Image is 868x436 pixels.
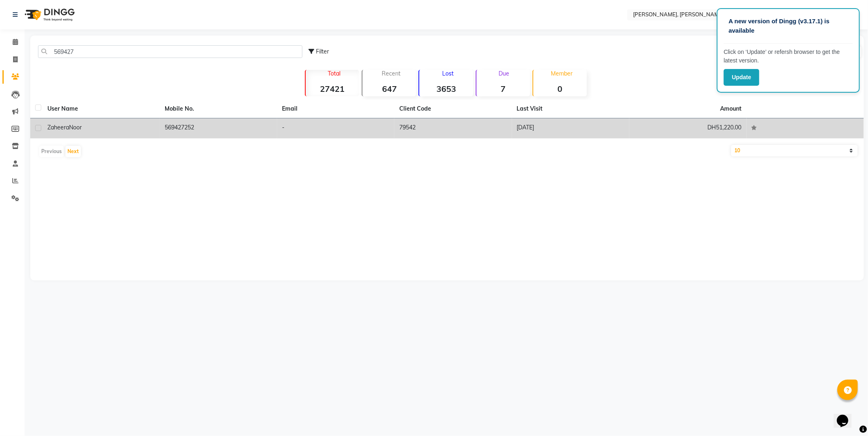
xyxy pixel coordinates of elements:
[69,124,82,131] span: Noor
[277,118,394,138] td: -
[716,100,747,118] th: Amount
[47,124,69,131] span: Zaheera
[277,100,394,118] th: Email
[419,84,473,94] strong: 3653
[724,69,759,86] button: Update
[423,70,473,77] p: Lost
[533,84,587,94] strong: 0
[629,118,747,138] td: DH51,220.00
[316,48,329,55] span: Filter
[729,17,848,35] p: A new version of Dingg (v3.17.1) is available
[43,100,160,118] th: User Name
[512,100,629,118] th: Last Visit
[724,48,853,65] p: Click on ‘Update’ or refersh browser to get the latest version.
[65,146,81,157] button: Next
[512,118,629,138] td: [DATE]
[394,100,512,118] th: Client Code
[362,84,416,94] strong: 647
[394,118,512,138] td: 79542
[306,84,359,94] strong: 27421
[834,403,860,428] iframe: chat widget
[477,84,530,94] strong: 7
[537,70,587,77] p: Member
[366,70,416,77] p: Recent
[21,3,77,26] img: logo
[478,70,530,77] p: Due
[38,45,302,58] input: Search by Name/Mobile/Email/Code
[160,100,277,118] th: Mobile No.
[309,70,359,77] p: Total
[160,118,277,138] td: 569427252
